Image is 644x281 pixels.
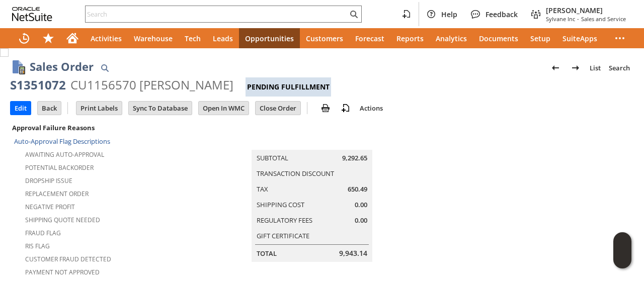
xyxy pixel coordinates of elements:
input: Close Order [256,102,300,115]
a: Analytics [430,28,473,48]
a: Activities [85,28,128,48]
img: Quick Find [99,62,111,74]
div: Pending Fulfillment [246,77,331,97]
div: Approval Failure Reasons [10,121,191,134]
a: Dropship Issue [25,176,72,185]
input: Print Labels [76,102,122,115]
a: Opportunities [239,28,300,48]
a: Leads [207,28,239,48]
input: Edit [11,102,31,115]
span: Leads [213,34,233,43]
span: Documents [479,34,518,43]
span: Customers [306,34,343,43]
svg: Recent Records [18,32,30,44]
a: List [586,60,605,76]
a: RIS flag [25,242,50,250]
a: Tax [257,184,268,194]
svg: Search [348,8,360,20]
img: Previous [549,62,561,74]
div: Shortcuts [36,28,60,48]
span: 650.49 [348,184,367,194]
span: Reports [396,34,424,43]
a: Search [605,60,634,76]
span: SuiteApps [562,34,597,43]
caption: Summary [252,134,372,150]
span: Analytics [436,34,467,43]
span: [PERSON_NAME] [546,6,626,15]
a: Home [60,28,85,48]
a: Warehouse [128,28,179,48]
span: Activities [91,34,122,43]
input: Search [86,8,348,20]
a: Subtotal [257,153,288,162]
a: Tech [179,28,207,48]
a: Forecast [349,28,390,48]
span: Forecast [355,34,384,43]
a: SuiteApps [556,28,603,48]
span: Help [441,10,457,19]
div: S1351072 [10,77,66,93]
img: Next [570,62,582,74]
svg: Shortcuts [42,32,54,44]
div: CU1156570 [PERSON_NAME] [70,77,233,93]
span: - [577,15,579,23]
span: 0.00 [355,216,367,225]
span: Sales and Service [581,15,626,23]
a: Potential Backorder [25,163,94,172]
a: Total [257,249,277,258]
input: Sync To Database [129,102,192,115]
span: Opportunities [245,34,294,43]
span: Setup [530,34,550,43]
a: Setup [524,28,556,48]
a: Negative Profit [25,203,75,211]
img: print.svg [319,102,332,114]
input: Back [38,102,61,115]
span: Oracle Guided Learning Widget. To move around, please hold and drag [613,251,631,269]
a: Replacement Order [25,190,89,198]
a: Shipping Quote Needed [25,216,100,224]
span: Tech [185,34,201,43]
div: More menus [608,28,632,48]
a: Regulatory Fees [257,216,312,225]
span: 9,292.65 [342,153,367,163]
a: Fraud Flag [25,229,61,237]
h1: Sales Order [30,58,94,75]
svg: logo [12,7,52,21]
svg: Home [66,32,78,44]
span: Warehouse [134,34,173,43]
a: Awaiting Auto-Approval [25,150,104,159]
a: Actions [356,104,387,113]
span: 9,943.14 [339,248,367,258]
a: Transaction Discount [257,169,334,178]
span: 0.00 [355,200,367,210]
a: Gift Certificate [257,231,309,240]
input: Open In WMC [199,102,249,115]
a: Customer Fraud Detected [25,255,111,263]
img: add-record.svg [340,102,352,114]
span: Feedback [486,10,518,19]
a: Shipping Cost [257,200,304,209]
a: Payment not approved [25,268,100,276]
a: Documents [473,28,524,48]
span: Sylvane Inc [546,15,575,23]
a: Auto-Approval Flag Descriptions [14,137,110,146]
a: Recent Records [12,28,36,48]
a: Reports [390,28,430,48]
iframe: Click here to launch Oracle Guided Learning Help Panel [613,232,631,268]
a: Customers [300,28,349,48]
